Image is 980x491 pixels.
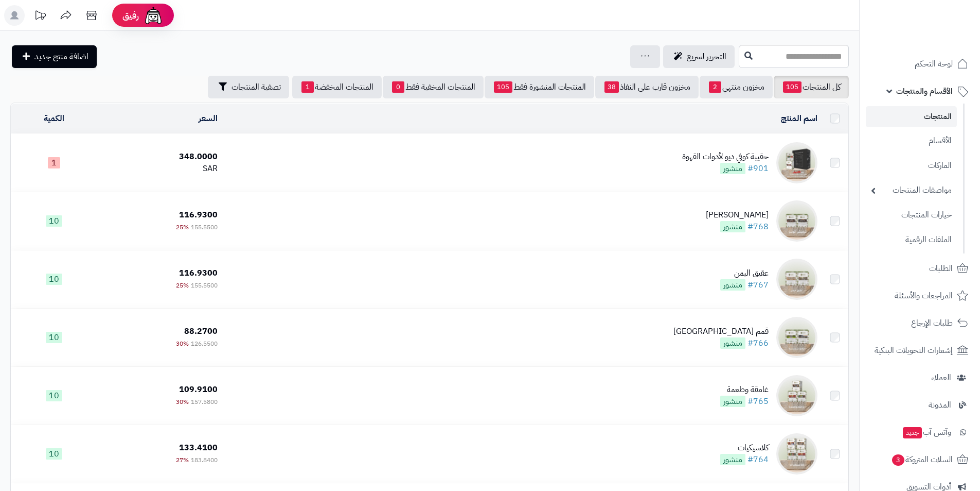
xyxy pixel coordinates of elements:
a: الأقسام [866,130,957,152]
span: 88.2700 [184,325,218,337]
span: التحرير لسريع [687,50,726,63]
span: 126.5500 [191,339,218,348]
a: طلبات الإرجاع [866,311,974,335]
span: السلات المتروكة [891,452,953,467]
span: 30% [176,397,189,407]
a: الكمية [44,112,64,125]
img: حقيبة كوفي ديو لأدوات القهوة [776,142,817,183]
img: تركيش توينز [776,200,817,242]
span: جديد [903,427,922,438]
span: الطلبات [929,261,953,276]
span: 25% [176,281,189,290]
a: اضافة منتج جديد [12,45,97,68]
a: الطلبات [866,256,974,281]
a: السعر [199,112,218,125]
a: المنتجات [866,106,957,127]
a: التحرير لسريع [663,45,735,68]
span: منشور [720,396,745,407]
a: مواصفات المنتجات [866,179,957,201]
span: المدونة [929,398,951,412]
span: 133.4100 [179,442,218,454]
a: وآتس آبجديد [866,420,974,445]
a: كل المنتجات105 [774,76,849,98]
span: 116.9300 [179,267,218,279]
span: منشور [720,221,745,232]
span: 109.9100 [179,383,218,396]
img: عقيق اليمن [776,259,817,300]
div: عقيق اليمن [720,267,769,279]
a: المراجعات والأسئلة [866,283,974,308]
span: لوحة التحكم [915,57,953,71]
span: 10 [46,332,62,343]
span: 105 [494,81,512,93]
span: اضافة منتج جديد [34,50,88,63]
span: 105 [783,81,801,93]
span: تصفية المنتجات [231,81,281,93]
a: إشعارات التحويلات البنكية [866,338,974,363]
a: #765 [747,395,769,408]
span: منشور [720,454,745,465]
a: #768 [747,221,769,233]
span: الأقسام والمنتجات [896,84,953,98]
a: المنتجات المخفية فقط0 [383,76,484,98]
span: 0 [392,81,404,93]
div: كلاسيكيات [720,442,769,454]
span: 1 [301,81,314,93]
a: العملاء [866,365,974,390]
span: منشور [720,279,745,291]
a: الماركات [866,155,957,177]
span: منشور [720,163,745,174]
span: منشور [720,337,745,349]
button: تصفية المنتجات [208,76,289,98]
span: إشعارات التحويلات البنكية [875,343,953,358]
a: المنتجات المخفضة1 [292,76,382,98]
img: ai-face.png [143,5,164,26]
span: 38 [604,81,619,93]
span: 183.8400 [191,455,218,465]
span: 25% [176,223,189,232]
span: 155.5500 [191,223,218,232]
span: 10 [46,274,62,285]
a: مخزون منتهي2 [700,76,773,98]
span: 10 [46,448,62,460]
a: مخزون قارب على النفاذ38 [595,76,699,98]
a: اسم المنتج [781,112,817,125]
a: المدونة [866,393,974,417]
a: #767 [747,279,769,291]
a: تحديثات المنصة [27,5,53,28]
span: 116.9300 [179,209,218,221]
div: SAR [102,163,218,175]
span: 3 [892,454,905,466]
span: طلبات الإرجاع [911,316,953,330]
span: 10 [46,215,62,227]
a: لوحة التحكم [866,52,974,76]
div: قمم [GEOGRAPHIC_DATA] [673,326,769,337]
span: 27% [176,455,189,465]
a: #901 [747,162,769,175]
img: غامقة وطعمة [776,375,817,416]
div: [PERSON_NAME] [706,209,769,221]
span: المراجعات والأسئلة [895,289,953,303]
div: 348.0000 [102,151,218,163]
img: logo-2.png [910,24,970,45]
a: خيارات المنتجات [866,204,957,226]
span: 157.5800 [191,397,218,407]
a: الملفات الرقمية [866,229,957,251]
a: السلات المتروكة3 [866,447,974,472]
span: 2 [709,81,721,93]
a: #764 [747,453,769,466]
img: قمم إندونيسيا [776,317,817,358]
span: 1 [48,157,60,168]
a: المنتجات المنشورة فقط105 [485,76,594,98]
span: رفيق [122,9,139,22]
span: وآتس آب [902,425,951,439]
a: #766 [747,337,769,349]
img: كلاسيكيات [776,433,817,475]
span: 30% [176,339,189,348]
span: 155.5500 [191,281,218,290]
span: العملاء [931,370,951,385]
div: غامقة وطعمة [720,384,769,396]
div: حقيبة كوفي ديو لأدوات القهوة [682,151,769,163]
span: 10 [46,390,62,401]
